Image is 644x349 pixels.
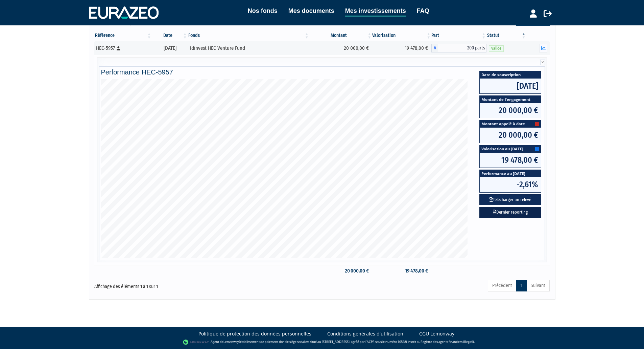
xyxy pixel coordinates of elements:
h4: Performance HEC-5957 [101,68,543,76]
div: [DATE] [154,45,186,52]
th: Statut : activer pour trier la colonne par ordre d&eacute;croissant [486,30,526,41]
span: 19 478,00 € [480,153,541,168]
a: Suivant [526,280,550,291]
span: Montant de l'engagement [480,96,541,103]
a: Politique de protection des données personnelles [198,330,311,337]
span: Date de souscription [480,71,541,78]
a: Registre des agents financiers (Regafi) [421,340,474,344]
a: CGU Lemonway [419,330,454,337]
a: Précédent [488,280,517,291]
a: Conditions générales d'utilisation [327,330,403,337]
span: Valide [489,45,504,52]
th: Fonds: activer pour trier la colonne par ordre croissant [188,30,309,41]
span: Montant appelé à date [480,120,541,128]
th: Référence : activer pour trier la colonne par ordre croissant [94,30,152,41]
div: HEC-5957 [96,45,150,52]
span: 20 000,00 € [480,128,541,143]
td: 20 000,00 € [310,265,372,277]
a: FAQ [417,6,429,16]
a: Lemonway [223,340,239,344]
img: 1732889491-logotype_eurazeo_blanc_rvb.png [89,6,159,19]
td: 19 478,00 € [372,265,431,277]
span: 20 000,00 € [480,103,541,118]
a: Mes documents [288,6,334,16]
th: Date: activer pour trier la colonne par ordre croissant [152,30,188,41]
div: - Agent de (établissement de paiement dont le siège social est situé au [STREET_ADDRESS], agréé p... [7,339,637,346]
td: 19 478,00 € [372,41,431,55]
img: logo-lemonway.png [183,339,209,346]
span: Performance au [DATE] [480,170,541,177]
a: 1 [516,280,527,291]
i: [Français] Personne physique [117,46,120,50]
div: Affichage des éléments 1 à 1 sur 1 [94,279,278,290]
span: Valorisation au [DATE] [480,145,541,153]
span: 200 parts [438,44,486,52]
td: 20 000,00 € [310,41,372,55]
div: A - Idinvest HEC Venture Fund [431,44,486,52]
span: -2,61% [480,177,541,192]
th: Part: activer pour trier la colonne par ordre croissant [431,30,486,41]
button: Télécharger un relevé [479,194,541,205]
th: Montant: activer pour trier la colonne par ordre croissant [310,30,372,41]
th: Valorisation: activer pour trier la colonne par ordre croissant [372,30,431,41]
span: [DATE] [480,79,541,93]
a: Nos fonds [248,6,278,16]
div: Idinvest HEC Venture Fund [190,45,307,52]
a: Mes investissements [345,6,406,17]
a: Dernier reporting [479,207,541,218]
span: A [431,44,438,52]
